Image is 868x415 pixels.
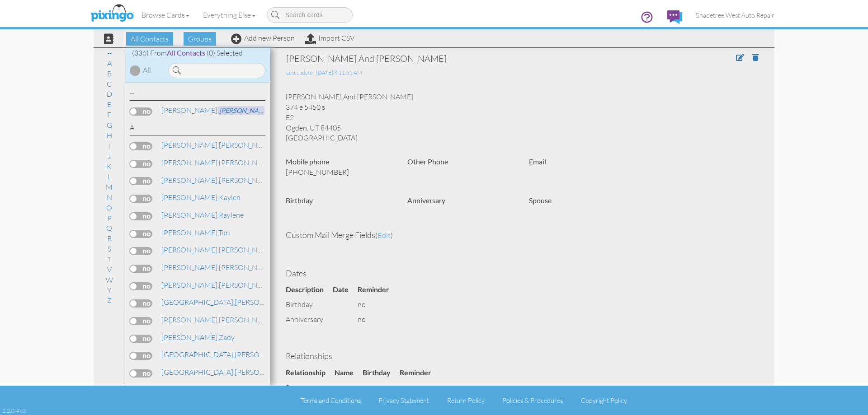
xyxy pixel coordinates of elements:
strong: Email [529,157,546,166]
h4: Dates [286,269,759,278]
a: G [102,120,117,131]
a: N [102,192,117,203]
a: W [101,275,118,285]
span: [PERSON_NAME], [161,193,219,202]
a: [PERSON_NAME] [160,314,276,325]
span: [PERSON_NAME], [161,315,219,324]
a: S [103,243,116,254]
span: [PERSON_NAME], [161,280,219,289]
td: no [358,312,398,327]
td: no [400,380,440,395]
a: C [102,79,116,89]
a: Y [103,284,116,295]
div: 2.2.0-463 [2,406,26,415]
a: Q [102,223,117,233]
span: All Contacts [126,32,173,46]
p: [PHONE_NUMBER] [286,167,394,177]
a: Import CSV [305,33,354,42]
span: [PERSON_NAME], [161,333,219,342]
a: Privacy Statement [378,396,429,404]
th: Reminder [358,282,398,297]
a: R [103,233,116,244]
strong: Other Phone [407,157,448,166]
a: B [103,68,116,79]
div: -- [130,88,265,101]
span: [PERSON_NAME], [161,228,218,237]
span: [PERSON_NAME], [161,210,219,219]
a: L [103,171,116,182]
div: All [143,65,151,75]
span: [PERSON_NAME], [161,140,219,149]
a: [PERSON_NAME] [160,175,276,186]
a: T [103,254,116,265]
img: comments.svg [667,10,682,24]
a: Return Policy [447,396,485,404]
a: V [103,264,116,275]
input: Search cards [267,7,353,23]
span: [PERSON_NAME], [161,263,219,272]
td: no [358,297,398,312]
span: ( ) [375,231,393,240]
a: [PERSON_NAME] [160,140,276,150]
a: [PERSON_NAME] [160,105,289,116]
a: [PERSON_NAME] [160,157,276,168]
a: Z [103,295,116,306]
span: [PERSON_NAME], [161,245,219,254]
span: [PERSON_NAME] Big O [217,106,288,115]
h4: Relationships [286,352,759,361]
a: D [102,89,117,99]
a: F [103,109,116,120]
span: All Contacts [167,48,205,57]
a: [PERSON_NAME] [160,244,276,255]
a: Everything Else [196,4,262,26]
a: [PERSON_NAME] [160,297,292,308]
a: Tori [160,227,231,238]
a: Browse Cards [135,4,196,26]
a: [PERSON_NAME] [160,349,292,360]
span: [PERSON_NAME], [161,385,219,394]
span: [GEOGRAPHIC_DATA], [161,298,235,307]
span: [GEOGRAPHIC_DATA], [161,368,235,377]
span: (0) Selected [207,48,243,57]
th: Name [335,365,363,380]
a: Raylene [160,210,245,220]
td: birthday [286,297,333,312]
a: [PERSON_NAME] [160,367,292,378]
div: A [130,122,265,135]
strong: Anniversary [407,196,445,205]
span: edit [377,231,391,240]
a: [PERSON_NAME] And [PERSON_NAME] [160,262,347,273]
a: Kaylen [160,192,241,203]
a: I [104,140,115,151]
a: M [101,182,117,192]
span: [PERSON_NAME], [161,176,219,185]
a: Shadetree West Auto Repair [689,4,781,27]
strong: Mobile phone [286,157,329,166]
div: [PERSON_NAME] And [PERSON_NAME] 374 e 5450 s E2 Ogden, UT 84405 [GEOGRAPHIC_DATA] [279,92,765,143]
a: Add new Person [231,33,295,42]
strong: Spouse [529,196,552,205]
a: Zady [160,332,236,343]
a: Terms and Conditions [301,396,361,404]
h4: Custom Mail Merge Fields [286,231,759,240]
span: [PERSON_NAME], [161,158,219,167]
th: Description [286,282,333,297]
a: K [102,161,116,172]
th: Date [333,282,358,297]
a: A [103,58,116,69]
div: [PERSON_NAME] And [PERSON_NAME] [286,52,661,65]
a: J [103,150,115,161]
span: Groups [184,32,216,46]
td: anniversary [286,312,333,327]
a: -- [103,47,116,58]
a: [PERSON_NAME] [160,280,276,290]
a: Copyright Policy [581,396,627,404]
span: Shadetree West Auto Repair [696,11,774,19]
span: Last update - [DATE] 8:11:55 AM [286,69,362,76]
div: (336) From [125,48,270,58]
a: E [103,99,116,110]
th: Relationship [286,365,335,380]
a: P [103,213,116,224]
img: pixingo logo [88,2,136,25]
